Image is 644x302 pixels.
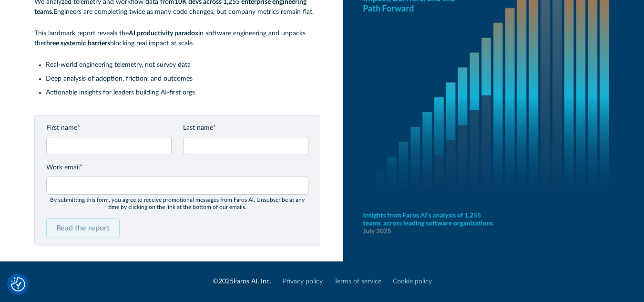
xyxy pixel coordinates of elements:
p: This landmark report reveals the in software engineering and unpacks the blocking real impact at ... [34,29,320,49]
strong: AI productivity paradox [129,30,198,37]
a: Cookie policy [393,277,432,287]
li: Actionable insights for leaders building AI-first orgs [46,88,320,98]
form: Email Form [46,123,308,238]
div: © Faros AI, Inc. [213,277,271,287]
span: 2025 [218,278,234,285]
button: Cookie Settings [11,277,25,292]
img: Revisit consent button [11,277,25,292]
label: Last name [183,123,308,133]
li: Deep analysis of adoption, friction, and outcomes [46,74,320,84]
input: Read the report [46,218,120,238]
label: Work email [46,163,308,173]
a: Privacy policy [283,277,323,287]
a: Terms of service [334,277,381,287]
li: Real-world engineering telemetry, not survey data [46,60,320,70]
label: First name [46,123,172,133]
strong: three systemic barriers [44,40,110,47]
div: By submitting this form, you agree to receive promotional messages from Faros Al. Unsubscribe at ... [46,197,308,210]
